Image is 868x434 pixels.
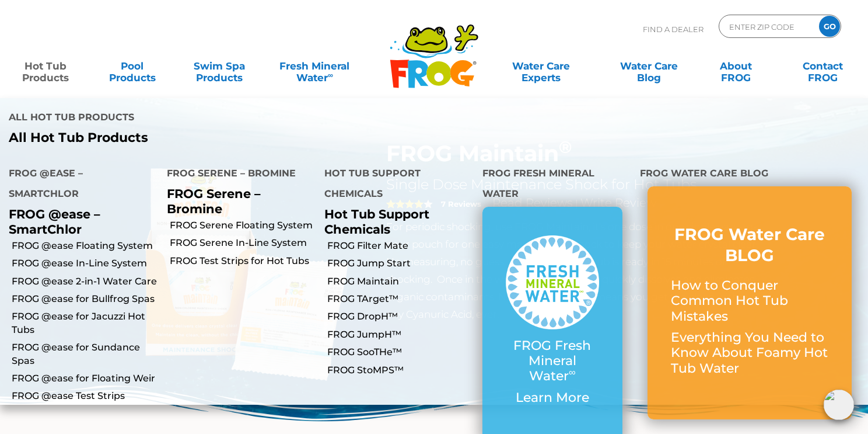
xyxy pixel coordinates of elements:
a: Hot Tub Support Chemicals [324,207,429,236]
a: FROG Maintain [327,275,474,288]
a: Hot TubProducts [12,54,79,78]
h4: All Hot Tub Products [9,107,425,130]
p: Learn More [506,390,600,405]
a: All Hot Tub Products [9,130,425,145]
a: FROG @ease In-Line System [12,257,158,270]
a: FROG @ease for Sundance Spas [12,341,158,367]
a: FROG @ease for Jacuzzi Hot Tubs [12,310,158,336]
input: Zip Code Form [728,18,807,35]
a: Water CareExperts [486,54,596,78]
a: AboutFROG [702,54,769,78]
sup: ∞ [569,366,576,378]
a: FROG Fresh Mineral Water∞ Learn More [506,235,600,411]
p: How to Conquer Common Hot Tub Mistakes [671,278,828,324]
a: FROG @ease for Bullfrog Spas [12,293,158,305]
a: FROG Serene In-Line System [170,237,316,249]
a: PoolProducts [99,54,166,78]
a: FROG Serene Floating System [170,219,316,232]
p: Everything You Need to Know About Foamy Hot Tub Water [671,330,828,376]
a: Water CareBlog [615,54,682,78]
a: FROG Jump Start [327,257,474,270]
a: FROG JumpH™ [327,328,474,341]
a: FROG SooTHe™ [327,346,474,359]
h4: FROG @ease – SmartChlor [9,163,149,207]
input: GO [819,16,840,37]
img: openIcon [824,390,854,420]
a: Fresh MineralWater∞ [272,54,357,78]
a: FROG @ease 2-in-1 Water Care [12,275,158,288]
p: FROG @ease – SmartChlor [9,207,149,236]
a: FROG @ease Test Strips [12,390,158,402]
a: FROG TArget™ [327,293,474,305]
a: ContactFROG [789,54,856,78]
h4: FROG Fresh Mineral Water [482,163,623,207]
a: FROG @ease Floating System [12,239,158,252]
h4: FROG Serene – Bromine [167,163,307,186]
p: Find A Dealer [643,15,703,44]
h4: Hot Tub Support Chemicals [324,163,465,207]
sup: ∞ [328,71,333,79]
a: Swim SpaProducts [185,54,253,78]
a: FROG DropH™ [327,310,474,323]
a: FROG Filter Mate [327,239,474,252]
p: FROG Serene – Bromine [167,186,307,216]
a: FROG StoMPS™ [327,364,474,377]
a: FROG Water Care BLOG How to Conquer Common Hot Tub Mistakes Everything You Need to Know About Foa... [671,224,828,382]
p: FROG Fresh Mineral Water [506,338,600,384]
h4: FROG Water Care Blog [640,163,859,186]
h3: FROG Water Care BLOG [671,224,828,266]
a: FROG Test Strips for Hot Tubs [170,255,316,268]
a: FROG @ease for Floating Weir [12,372,158,385]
